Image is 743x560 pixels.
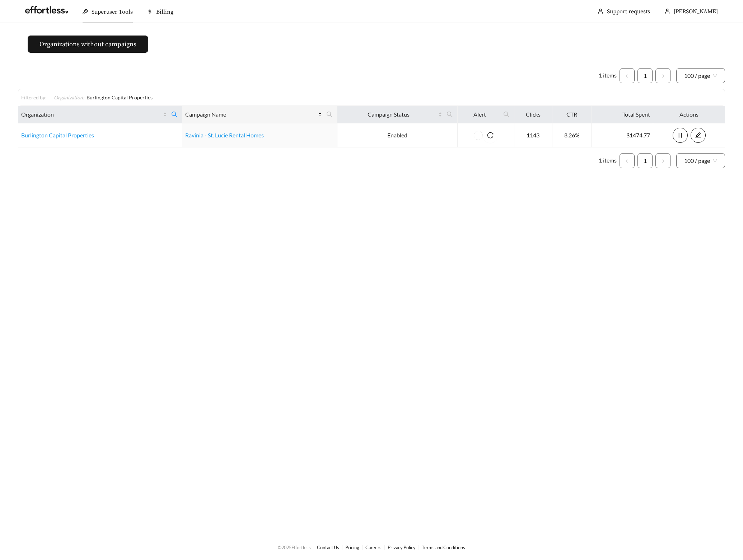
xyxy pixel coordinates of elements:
[447,111,453,118] span: search
[503,111,510,118] span: search
[625,74,629,78] span: left
[340,110,437,119] span: Campaign Status
[156,8,173,15] span: Billing
[461,110,499,119] span: Alert
[676,68,725,83] div: Page Size
[278,545,311,550] span: © 2025 Effortless
[673,132,687,138] span: pause
[599,68,617,83] li: 1 items
[638,154,652,168] a: 1
[637,68,653,83] li: 1
[684,69,717,83] span: 100 / page
[514,106,552,123] th: Clicks
[483,128,498,143] button: reload
[171,111,178,118] span: search
[552,106,592,123] th: CTR
[422,545,465,550] a: Terms and Conditions
[691,132,706,138] a: edit
[638,69,652,83] a: 1
[54,94,84,100] span: Organization :
[21,110,162,119] span: Organization
[28,36,148,53] button: Organizations without campaigns
[661,74,665,78] span: right
[673,128,688,143] button: pause
[365,545,382,550] a: Careers
[655,153,670,168] button: right
[92,8,133,15] span: Superuser Tools
[599,153,617,168] li: 1 items
[592,123,653,147] td: $1474.77
[323,109,336,120] span: search
[500,109,513,120] span: search
[676,153,725,168] div: Page Size
[326,111,333,118] span: search
[655,68,670,83] li: Next Page
[185,110,317,119] span: Campaign Name
[661,159,665,163] span: right
[514,123,552,147] td: 1143
[674,8,718,15] span: [PERSON_NAME]
[637,153,653,168] li: 1
[620,153,635,168] button: left
[625,159,629,163] span: left
[345,545,359,550] a: Pricing
[39,39,136,49] span: Organizations without campaigns
[21,94,50,101] div: Filtered by:
[337,123,458,147] td: Enabled
[684,154,717,168] span: 100 / page
[168,109,181,120] span: search
[655,153,670,168] li: Next Page
[691,128,706,143] button: edit
[87,94,153,100] span: Burlington Capital Properties
[655,68,670,83] button: right
[388,545,416,550] a: Privacy Policy
[653,106,725,123] th: Actions
[620,153,635,168] li: Previous Page
[592,106,653,123] th: Total Spent
[317,545,339,550] a: Contact Us
[620,68,635,83] button: left
[21,132,94,138] a: Burlington Capital Properties
[552,123,592,147] td: 8.26%
[691,132,705,138] span: edit
[483,132,498,138] span: reload
[444,109,456,120] span: search
[185,132,264,138] a: Ravinia - St. Lucie Rental Homes
[607,8,650,15] a: Support requests
[620,68,635,83] li: Previous Page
